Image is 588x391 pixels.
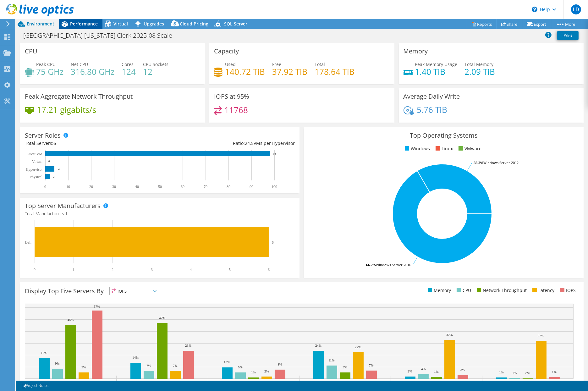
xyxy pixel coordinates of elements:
li: Linux [434,145,453,152]
text: 23% [185,344,191,347]
text: 5 [229,267,231,272]
text: Guest VM [27,152,42,156]
text: 10 [66,184,70,189]
li: CPU [455,287,471,294]
text: 80 [227,184,230,189]
span: CPU Sockets [143,61,168,67]
span: IOPS [110,287,159,295]
text: Dell [25,240,31,245]
text: 70 [204,184,207,189]
h4: 316.80 GHz [71,68,114,75]
a: More [551,19,580,29]
li: IOPS [558,287,576,294]
span: Total Memory [465,61,494,67]
h3: Memory [404,48,428,55]
text: 9% [55,361,60,365]
text: 47% [159,316,165,320]
text: 5% [81,365,86,369]
h3: Capacity [214,48,239,55]
span: 1 [65,211,68,217]
text: 18% [41,351,47,355]
text: 1% [552,370,557,374]
h4: 37.92 TiB [272,68,307,75]
text: 3% [460,368,465,372]
h4: 11768 [224,107,248,113]
li: Network Throughput [475,287,527,294]
text: 0 [48,160,50,163]
text: 50 [158,184,162,189]
text: 7% [173,364,178,367]
text: 7% [369,363,374,367]
h4: 1.40 TiB [415,68,458,75]
text: 1% [499,370,504,374]
a: Reports [467,19,497,29]
svg: \n [532,7,537,12]
span: 6 [53,140,56,146]
tspan: 66.7% [366,262,376,267]
h3: Top Operating Systems [309,132,579,139]
h3: Server Roles [25,132,61,139]
text: 10% [224,360,230,364]
span: Performance [70,21,98,27]
text: 2 [53,175,55,178]
text: 7% [146,364,151,367]
text: 3 [151,267,153,272]
text: 4 [58,168,60,171]
span: Used [225,61,236,67]
text: 98 [273,152,276,155]
span: SQL Server [224,21,247,27]
span: Upgrades [144,21,164,27]
h4: 124 [122,68,136,75]
span: Net CPU [71,61,88,67]
text: 1% [434,370,439,373]
text: 2% [408,369,412,373]
text: 0 [34,267,36,272]
span: Cloud Pricing [180,21,208,27]
text: 11% [328,358,335,362]
text: 6 [272,240,274,244]
text: 0 [44,184,46,189]
text: 8% [278,362,282,366]
h4: 5.76 TiB [417,106,447,113]
tspan: 33.3% [474,160,483,165]
span: Peak CPU [36,61,56,67]
text: 45% [68,318,74,322]
text: 1 [73,267,74,272]
h3: Average Daily Write [404,93,460,100]
li: Latency [531,287,554,294]
text: Hypervisor [26,167,43,172]
text: 4 [190,267,192,272]
a: Export [522,19,551,29]
text: 22% [355,345,361,349]
span: Peak Memory Usage [415,61,458,67]
text: 57% [94,305,100,308]
h3: CPU [25,48,37,55]
span: Total [315,61,325,67]
div: Ratio: VMs per Hypervisor [160,140,295,147]
h4: 75 GHz [36,68,63,75]
text: 1% [251,370,256,374]
text: 40 [135,184,139,189]
h3: Peak Aggregate Network Throughput [25,93,133,100]
tspan: Windows Server 2016 [376,262,411,267]
text: 60 [181,184,184,189]
li: Memory [426,287,451,294]
li: Windows [403,145,430,152]
div: Total Servers: [25,140,160,147]
tspan: Windows Server 2012 [483,160,519,165]
h4: 140.72 TiB [225,68,265,75]
h4: 12 [143,68,168,75]
h3: Top Server Manufacturers [25,202,101,209]
text: 5% [343,365,347,369]
a: Share [497,19,522,29]
text: 30 [112,184,116,189]
text: 24% [315,344,321,347]
span: Cores [122,61,134,67]
span: Virtual [113,21,128,27]
text: 100 [272,184,277,189]
span: LD [571,4,581,14]
h4: 17.21 gigabits/s [37,106,96,113]
a: Print [557,31,579,40]
text: 4% [421,367,426,371]
text: 6 [268,267,270,272]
